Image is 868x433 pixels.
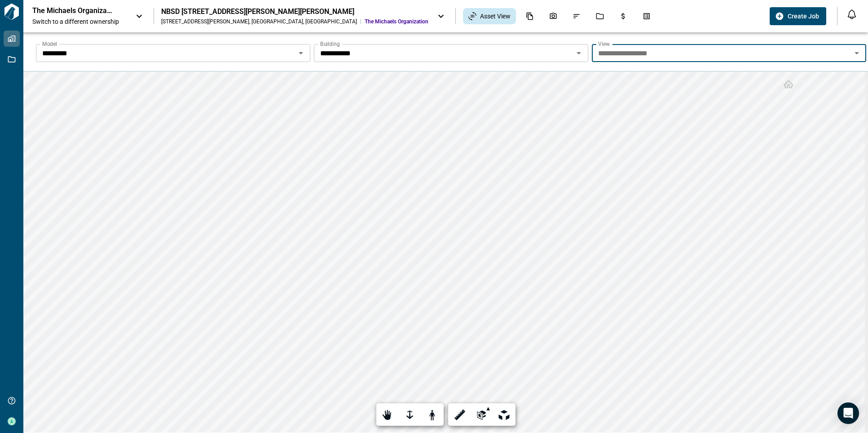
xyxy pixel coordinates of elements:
[161,18,357,25] div: [STREET_ADDRESS][PERSON_NAME] , [GEOGRAPHIC_DATA] , [GEOGRAPHIC_DATA]
[788,12,819,21] span: Create Job
[637,9,656,24] div: Takeoff Center
[614,9,633,24] div: Budgets
[850,47,863,59] button: Open
[598,40,610,48] label: View
[590,9,609,24] div: Jobs
[845,7,859,22] button: Open notification feed
[573,47,585,59] button: Open
[567,9,586,24] div: Issues & Info
[32,17,127,26] span: Switch to a different ownership
[32,6,113,15] p: The Michaels Organization
[365,18,428,25] span: The Michaels Organization
[295,47,307,59] button: Open
[770,7,826,25] button: Create Job
[42,40,57,48] label: Model
[320,40,340,48] label: Building
[837,402,859,424] div: Open Intercom Messenger
[520,9,539,24] div: Documents
[161,7,428,16] div: NBSD [STREET_ADDRESS][PERSON_NAME][PERSON_NAME]
[544,9,563,24] div: Photos
[480,12,511,21] span: Asset View
[463,8,516,24] div: Asset View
